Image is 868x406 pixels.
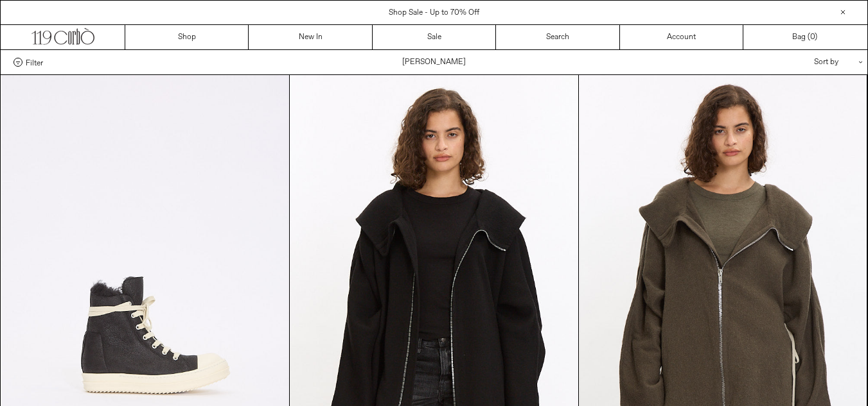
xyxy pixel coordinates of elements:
a: Sale [373,25,496,49]
div: Sort by [739,50,855,74]
a: Account [620,25,743,49]
span: ) [810,31,817,43]
a: Search [496,25,619,49]
a: Shop Sale - Up to 70% Off [389,8,479,18]
a: Bag () [743,25,867,49]
a: New In [249,25,372,49]
span: Filter [26,58,43,67]
span: 0 [810,32,815,42]
a: Shop [125,25,249,49]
